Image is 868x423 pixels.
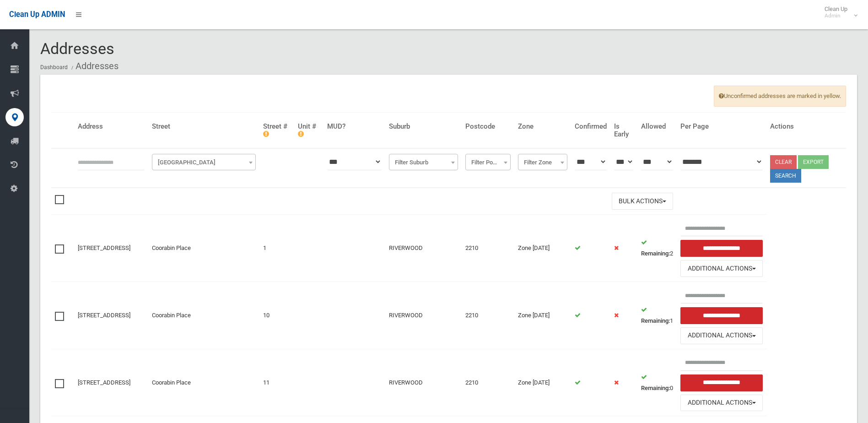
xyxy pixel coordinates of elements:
h4: MUD? [327,123,382,130]
td: 2 [637,215,677,282]
a: [STREET_ADDRESS] [78,244,130,251]
button: Search [770,169,801,183]
a: [STREET_ADDRESS] [78,379,130,386]
span: Filter Street [154,156,253,169]
td: 2210 [462,282,514,349]
td: Coorabin Place [148,349,259,416]
td: Zone [DATE] [514,282,571,349]
span: Filter Street [152,154,256,170]
a: Clear [770,155,797,169]
h4: Street # [263,123,291,138]
h4: Address [78,123,145,130]
button: Additional Actions [680,327,763,344]
h4: Zone [518,123,567,130]
button: Additional Actions [680,395,763,412]
td: 11 [259,349,295,416]
td: Zone [DATE] [514,215,571,282]
h4: Confirmed [575,123,607,130]
td: RIVERWOOD [385,215,462,282]
span: Filter Postcode [465,154,511,170]
li: Addresses [69,58,119,75]
td: 0 [637,349,677,416]
small: Admin [825,12,847,19]
button: Bulk Actions [612,193,673,210]
td: RIVERWOOD [385,282,462,349]
span: Clean Up ADMIN [9,10,65,19]
span: Filter Suburb [391,156,456,169]
td: 2210 [462,215,514,282]
strong: Remaining: [641,385,670,391]
h4: Actions [770,123,842,130]
span: Addresses [40,39,114,58]
h4: Allowed [641,123,673,130]
span: Clean Up [820,5,857,19]
td: 10 [259,282,295,349]
span: Unconfirmed addresses are marked in yellow. [714,86,846,107]
h4: Per Page [680,123,763,130]
h4: Is Early [614,123,634,138]
h4: Suburb [389,123,458,130]
strong: Remaining: [641,250,670,257]
h4: Street [152,123,256,130]
span: Filter Zone [518,154,567,170]
strong: Remaining: [641,317,670,324]
button: Additional Actions [680,260,763,277]
td: Coorabin Place [148,215,259,282]
a: [STREET_ADDRESS] [78,312,130,319]
td: 2210 [462,349,514,416]
td: RIVERWOOD [385,349,462,416]
span: Filter Zone [520,156,565,169]
td: 1 [637,282,677,349]
td: 1 [259,215,295,282]
td: Coorabin Place [148,282,259,349]
button: Export [798,155,829,169]
h4: Postcode [465,123,511,130]
td: Zone [DATE] [514,349,571,416]
a: Dashboard [40,64,68,70]
span: Filter Suburb [389,154,458,170]
h4: Unit # [298,123,320,138]
span: Filter Postcode [468,156,508,169]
